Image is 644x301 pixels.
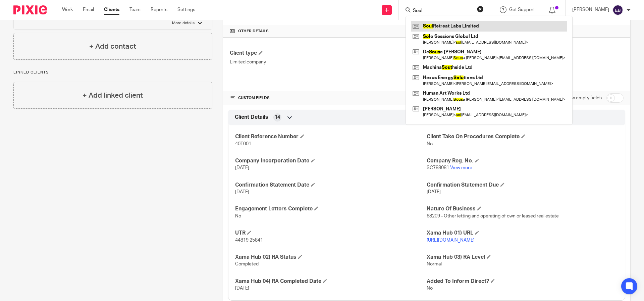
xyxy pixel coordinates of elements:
span: SC788081 [427,165,449,170]
span: [DATE] [427,190,441,194]
h4: Xama Hub 02) RA Status [235,254,427,261]
h4: Xama Hub 04) RA Completed Date [235,278,427,285]
button: Clear [477,6,484,12]
h4: + Add contact [89,41,136,52]
h4: + Add linked client [83,90,143,101]
span: No [427,286,433,291]
a: Reports [151,6,167,13]
input: Search [412,8,473,14]
h4: Nature Of Business [427,205,618,212]
span: 68209 - Other letting and operating of own or leased real estate [427,214,559,218]
span: Completed [235,262,259,266]
a: Work [62,6,73,13]
h4: Client Take On Procedures Complete [427,133,618,140]
h4: Client type [230,50,427,57]
h4: Added To Inform Direct? [427,278,618,285]
h4: Confirmation Statement Due [427,182,618,189]
span: [DATE] [235,190,249,194]
span: [DATE] [235,286,249,291]
p: Limited company [230,59,427,65]
span: 14 [275,114,280,121]
a: Team [129,6,141,13]
a: View more [450,165,472,170]
h4: UTR [235,230,427,237]
p: [PERSON_NAME] [572,6,609,13]
h4: Client Reference Number [235,133,427,140]
a: Clients [104,6,119,13]
h4: Xama Hub 01) URL [427,230,618,237]
p: Linked clients [13,70,212,75]
h4: Xama Hub 03) RA Level [427,254,618,261]
span: 44819 25841 [235,238,263,243]
h4: Engagement Letters Complete [235,205,427,212]
h4: CUSTOM FIELDS [230,95,427,101]
a: [URL][DOMAIN_NAME] [427,238,475,243]
span: No [235,214,241,218]
span: No [427,142,433,146]
a: Email [83,6,94,13]
label: Show empty fields [563,95,602,101]
h4: Company Incorporation Date [235,157,427,164]
span: Client Details [235,114,268,121]
span: Other details [238,29,269,34]
img: Pixie [13,5,47,14]
span: Normal [427,262,442,266]
a: Settings [177,6,195,13]
img: svg%3E [612,5,623,15]
p: More details [172,20,195,26]
h4: Confirmation Statement Date [235,182,427,189]
h4: Company Reg. No. [427,157,618,164]
span: Get Support [509,7,535,12]
span: 40T001 [235,142,251,146]
span: [DATE] [235,165,249,170]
